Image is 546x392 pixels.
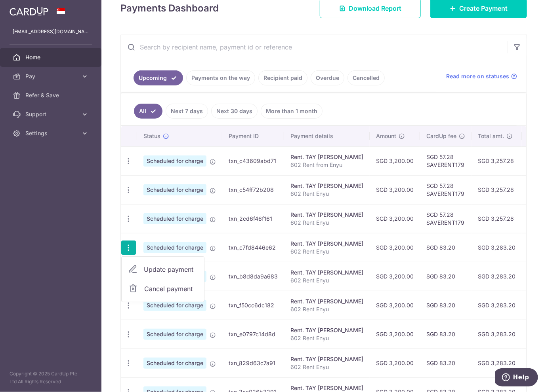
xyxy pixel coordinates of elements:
[10,6,48,16] img: CardUp
[290,240,363,248] div: Rent. TAY [PERSON_NAME]
[370,146,420,175] td: SGD 3,200.00
[290,355,363,363] div: Rent. TAY [PERSON_NAME]
[420,262,472,291] td: SGD 83.20
[290,326,363,334] div: Rent. TAY [PERSON_NAME]
[143,184,206,195] span: Scheduled for charge
[143,329,206,340] span: Scheduled for charge
[290,182,363,190] div: Rent. TAY [PERSON_NAME]
[290,269,363,276] div: Rent. TAY [PERSON_NAME]
[290,219,363,227] p: 602 Rent Enyu
[13,28,89,36] p: [EMAIL_ADDRESS][DOMAIN_NAME]
[472,233,522,262] td: SGD 3,283.20
[472,320,522,348] td: SGD 3,283.20
[370,175,420,204] td: SGD 3,200.00
[426,132,456,140] span: CardUp fee
[472,204,522,233] td: SGD 3,257.28
[420,233,472,262] td: SGD 83.20
[25,129,78,137] span: Settings
[222,291,284,320] td: txn_f50cc6dc182
[290,153,363,161] div: Rent. TAY [PERSON_NAME]
[376,132,396,140] span: Amount
[420,291,472,320] td: SGD 83.20
[222,348,284,377] td: txn_829d63c7a91
[290,334,363,342] p: 602 Rent Enyu
[120,1,219,15] h4: Payments Dashboard
[370,320,420,348] td: SGD 3,200.00
[290,190,363,198] p: 602 Rent Enyu
[420,146,472,175] td: SGD 57.28 SAVERENT179
[478,132,504,140] span: Total amt.
[472,146,522,175] td: SGD 3,257.28
[446,72,517,80] a: Read more on statuses
[420,348,472,377] td: SGD 83.20
[143,213,206,224] span: Scheduled for charge
[186,70,255,85] a: Payments on the way
[222,233,284,262] td: txn_c7fd8446e62
[134,70,183,85] a: Upcoming
[121,34,508,60] input: Search by recipient name, payment id or reference
[420,320,472,348] td: SGD 83.20
[370,204,420,233] td: SGD 3,200.00
[284,126,370,146] th: Payment details
[25,53,78,61] span: Home
[349,4,401,13] span: Download Report
[143,300,206,311] span: Scheduled for charge
[290,363,363,371] p: 602 Rent Enyu
[25,110,78,118] span: Support
[290,305,363,313] p: 602 Rent Enyu
[211,104,258,119] a: Next 30 days
[143,242,206,253] span: Scheduled for charge
[290,297,363,305] div: Rent. TAY [PERSON_NAME]
[370,291,420,320] td: SGD 3,200.00
[290,161,363,169] p: 602 Rent from Enyu
[222,126,284,146] th: Payment ID
[143,155,206,167] span: Scheduled for charge
[446,72,509,80] span: Read more on statuses
[472,348,522,377] td: SGD 3,283.20
[290,248,363,256] p: 602 Rent Enyu
[290,211,363,219] div: Rent. TAY [PERSON_NAME]
[420,175,472,204] td: SGD 57.28 SAVERENT179
[370,233,420,262] td: SGD 3,200.00
[261,104,323,119] a: More than 1 month
[25,72,78,80] span: Pay
[311,70,344,85] a: Overdue
[290,276,363,284] p: 602 Rent Enyu
[290,384,363,392] div: Rent. TAY [PERSON_NAME]
[370,348,420,377] td: SGD 3,200.00
[222,262,284,291] td: txn_b8d8da9a683
[347,70,385,85] a: Cancelled
[143,132,160,140] span: Status
[495,368,538,388] iframe: Opens a widget where you can find more information
[472,291,522,320] td: SGD 3,283.20
[134,104,162,119] a: All
[143,358,206,369] span: Scheduled for charge
[25,91,78,99] span: Refer & Save
[370,262,420,291] td: SGD 3,200.00
[472,262,522,291] td: SGD 3,283.20
[166,104,208,119] a: Next 7 days
[459,4,508,13] span: Create Payment
[258,70,307,85] a: Recipient paid
[420,204,472,233] td: SGD 57.28 SAVERENT179
[222,204,284,233] td: txn_2cd6f46f161
[222,320,284,348] td: txn_e0797c14d8d
[472,175,522,204] td: SGD 3,257.28
[222,146,284,175] td: txn_c43609abd71
[222,175,284,204] td: txn_c54ff72b208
